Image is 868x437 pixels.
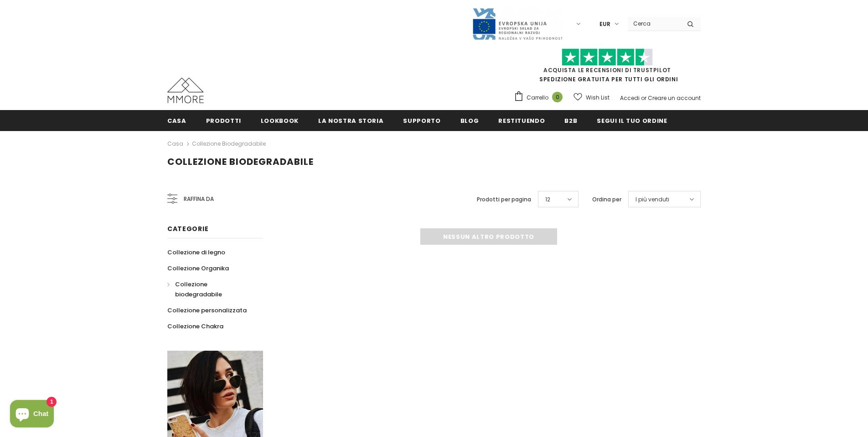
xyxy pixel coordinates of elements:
[261,116,299,125] span: Lookbook
[175,280,222,299] span: Collezione biodegradabile
[460,110,479,131] a: Blog
[167,306,247,315] span: Collezione personalizzata
[167,224,208,233] span: Categorie
[498,116,545,125] span: Restituendo
[167,276,253,302] a: Collezione biodegradabile
[586,93,610,102] span: Wish List
[597,110,667,131] a: Segui il tuo ordine
[167,155,314,168] span: Collezione biodegradabile
[318,110,383,131] a: La nostra storia
[167,248,225,257] span: Collezione di legno
[167,264,229,273] span: Collezione Organika
[648,94,701,102] a: Creare un account
[599,20,610,29] span: EUR
[543,66,671,74] a: Acquista le recensioni di TrustPilot
[261,110,299,131] a: Lookbook
[167,116,186,125] span: Casa
[167,78,204,103] img: Casi MMORE
[597,116,667,125] span: Segui il tuo ordine
[7,400,57,430] inbox-online-store-chat: Shopify online store chat
[552,92,563,102] span: 0
[573,90,610,105] a: Wish List
[403,116,440,125] span: supporto
[167,302,247,318] a: Collezione personalizzata
[167,322,223,331] span: Collezione Chakra
[628,17,680,30] input: Search Site
[206,110,241,131] a: Prodotti
[472,7,563,41] img: Javni Razpis
[167,318,223,334] a: Collezione Chakra
[641,94,646,102] span: or
[562,48,653,66] img: Fidati di Pilot Stars
[477,195,531,204] label: Prodotti per pagina
[592,195,621,204] label: Ordina per
[167,138,183,149] a: Casa
[564,110,577,131] a: B2B
[514,91,567,105] a: Carrello 0
[403,110,440,131] a: supporto
[192,140,266,147] a: Collezione biodegradabile
[472,20,563,27] a: Javni Razpis
[167,260,229,276] a: Collezione Organika
[184,194,214,204] span: Raffina da
[635,195,669,204] span: I più venduti
[206,116,241,125] span: Prodotti
[318,116,383,125] span: La nostra storia
[514,53,701,83] span: SPEDIZIONE GRATUITA PER TUTTI GLI ORDINI
[545,195,550,204] span: 12
[564,116,577,125] span: B2B
[527,93,548,102] span: Carrello
[620,94,640,102] a: Accedi
[498,110,545,131] a: Restituendo
[167,244,225,260] a: Collezione di legno
[460,116,479,125] span: Blog
[167,110,186,131] a: Casa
